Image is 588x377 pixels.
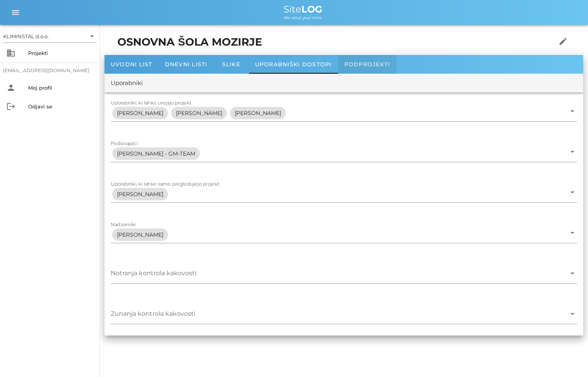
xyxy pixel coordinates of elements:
[176,107,222,119] span: [PERSON_NAME]
[117,147,195,160] span: [PERSON_NAME] - GM-TEAM
[559,37,568,46] i: edit
[6,102,16,111] i: logout
[111,61,152,68] span: Uvodni list
[111,141,138,147] label: Podizvajalci
[568,106,577,116] i: arrow_drop_down
[568,147,577,156] i: arrow_drop_down
[568,188,577,197] i: arrow_drop_down
[87,32,97,41] i: arrow_drop_down
[3,30,97,42] div: KLIMINSTAL d.o.o.
[165,61,207,68] span: Dnevni listi
[344,61,390,68] span: Podprojekti
[283,15,322,20] span: We value your time.
[568,269,577,278] i: arrow_drop_down
[3,33,49,40] div: KLIMINSTAL d.o.o.
[117,228,163,241] span: [PERSON_NAME]
[111,227,577,243] div: Nadzorniki[PERSON_NAME]
[111,222,136,228] label: Nadzorniki
[117,107,163,119] span: [PERSON_NAME]
[28,85,94,91] div: Moj profil
[6,48,16,58] i: business
[235,107,281,119] span: [PERSON_NAME]
[283,4,322,15] span: Site
[111,100,192,106] label: Uporabniki, ki lahko urejajo projekt
[6,83,16,92] i: person
[111,105,577,121] div: Uporabniki, ki lahko urejajo projekt[PERSON_NAME][PERSON_NAME][PERSON_NAME]
[117,188,163,200] span: [PERSON_NAME]
[111,267,577,283] div: Notranja kontrola kakovosti
[477,293,588,377] div: Pripomoček za klepet
[477,293,588,377] iframe: Chat Widget
[222,61,240,68] span: Slike
[28,50,94,56] div: Projekti
[111,181,220,187] label: Uporabniki, ki lahko samo pregledujejo projekt
[11,8,20,17] i: menu
[111,79,143,88] div: Uporabniki
[118,34,533,50] h1: OSNOVNA ŠOLA MOZIRJE
[111,145,577,162] div: Podizvajalci[PERSON_NAME] - GM-TEAM
[28,103,94,110] div: Odjavi se
[568,228,577,237] i: arrow_drop_down
[301,4,322,15] b: LOG
[255,61,332,68] span: Uporabniški dostopi
[111,308,577,324] div: Zunanja kontrola kakovosti
[111,186,577,202] div: Uporabniki, ki lahko samo pregledujejo projekt[PERSON_NAME]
